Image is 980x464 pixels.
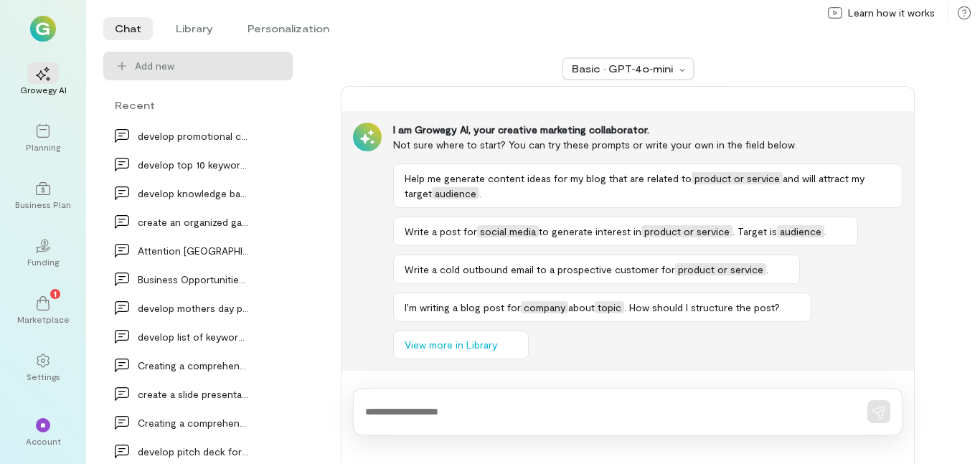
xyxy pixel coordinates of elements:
[393,331,529,359] button: View more in Library
[138,300,250,316] div: develop mothers day promotional ad campaign for s…
[17,55,69,107] a: Growegy AI
[405,338,497,352] span: View more in Library
[641,225,732,237] span: product or service
[27,371,60,382] div: Settings
[138,214,250,229] div: create an organized game plan for a playground di…
[138,358,250,373] div: Creating a comprehensive SAT study program for a…
[405,225,477,237] span: Write a post for
[393,164,903,208] button: Help me generate content ideas for my blog that are related toproduct or serviceand will attract ...
[138,272,250,287] div: Business Opportunities for Drone Operators Makin…
[405,263,675,275] span: Write a cold outbound email to a prospective customer for
[568,301,595,313] span: about
[26,141,60,153] div: Planning
[138,444,250,459] div: develop pitch deck for property company that is d…
[393,255,800,284] button: Write a cold outbound email to a prospective customer forproduct or service.
[405,301,521,313] span: I’m writing a blog post for
[393,217,858,246] button: Write a post forsocial mediato generate interest inproduct or service. Target isaudience.
[393,293,811,322] button: I’m writing a blog post forcompanyabouttopic. How should I structure the post?
[17,170,69,222] a: Business Plan
[675,263,766,275] span: product or service
[432,187,479,199] span: audience
[138,387,250,402] div: create a slide presentation from the following ou…
[595,301,624,313] span: topic
[824,225,826,237] span: .
[572,62,675,76] div: Basic · GPT‑4o‑mini
[138,186,250,201] div: develop knowledge base brief description for AI c…
[236,17,341,40] li: Personalization
[138,415,250,430] div: Creating a comprehensive SAT study program for a…
[20,84,67,95] div: Growegy AI
[135,59,174,73] span: Add new
[17,342,69,394] a: Settings
[17,113,69,164] a: Planning
[692,172,783,184] span: product or service
[479,187,481,199] span: .
[138,128,250,143] div: develop promotional campaign for cleaning out tra…
[17,227,69,279] a: Funding
[17,285,69,336] a: Marketplace
[405,172,692,184] span: Help me generate content ideas for my blog that are related to
[624,301,780,313] span: . How should I structure the post?
[521,301,568,313] span: company
[103,17,153,40] li: Chat
[138,243,250,258] div: Attention [GEOGRAPHIC_DATA] and [GEOGRAPHIC_DATA] residents!…
[15,199,71,210] div: Business Plan
[393,123,903,137] div: I am Growegy AI, your creative marketing collaborator.
[27,256,59,267] div: Funding
[103,98,293,113] div: Recent
[26,435,61,447] div: Account
[777,225,824,237] span: audience
[54,287,57,300] span: 1
[138,157,250,172] div: develop top 10 keywords for [DOMAIN_NAME] and th…
[17,313,70,325] div: Marketplace
[477,225,539,237] span: social media
[539,225,641,237] span: to generate interest in
[732,225,777,237] span: . Target is
[138,329,250,344] div: develop list of keywords for box truck services w…
[766,263,768,275] span: .
[393,137,903,152] div: Not sure where to start? You can try these prompts or write your own in the field below.
[164,17,225,40] li: Library
[848,6,935,20] span: Learn how it works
